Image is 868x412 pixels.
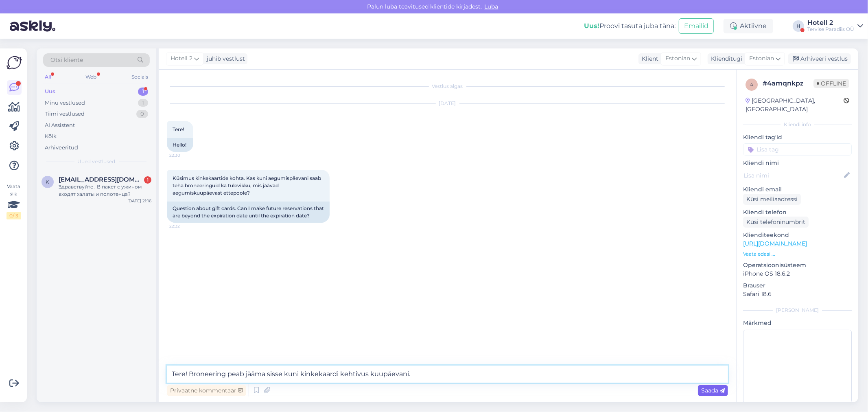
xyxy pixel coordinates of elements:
div: H [793,20,804,32]
div: 0 [136,110,148,118]
div: Küsi meiliaadressi [743,194,801,205]
div: Klienditugi [708,55,742,63]
p: Safari 18.6 [743,290,852,298]
p: iPhone OS 18.6.2 [743,270,852,278]
div: 0 / 3 [7,212,21,219]
span: Otsi kliente [50,56,83,64]
div: 1 [138,88,148,96]
div: Hotell 2 [807,20,854,26]
div: 1 [138,99,148,107]
textarea: Tere! Broneering peab jääma sisse kuni kinkekaardi kehtivus kuupäevani. [167,366,728,383]
p: Kliendi telefon [743,208,852,217]
span: 4 [750,81,753,88]
div: Klient [638,55,658,63]
div: Vaata siia [7,183,21,219]
p: Märkmed [743,319,852,327]
span: Küsimus kinkekaartide kohta. Kas kuni aegumispäevani saab teha broneeringuid ka tulevikku, mis jä... [173,175,322,196]
p: Brauser [743,281,852,290]
input: Lisa tag [743,143,852,156]
div: Tervise Paradiis OÜ [807,26,854,33]
div: Aktiivne [724,19,773,33]
span: Estonian [749,54,774,63]
img: Askly Logo [7,55,22,70]
div: All [43,72,52,82]
div: [GEOGRAPHIC_DATA], [GEOGRAPHIC_DATA] [746,96,844,114]
b: Uus! [584,22,599,30]
div: 1 [144,176,151,184]
span: Estonian [665,54,690,63]
span: Tere! [173,126,184,132]
span: Saada [701,387,725,394]
span: 22:32 [169,223,200,229]
div: Proovi tasuta juba täna: [584,21,676,31]
span: Uued vestlused [78,158,116,165]
div: Socials [130,72,150,82]
div: Question about gift cards. Can I make future reservations that are beyond the expiration date unt... [167,202,330,223]
a: [URL][DOMAIN_NAME] [743,240,807,247]
input: Lisa nimi [743,171,842,180]
div: Uus [45,88,55,96]
div: [DATE] 21:16 [127,198,151,204]
div: AI Assistent [45,121,75,129]
div: Minu vestlused [45,99,85,107]
div: Tiimi vestlused [45,110,85,118]
p: Vaata edasi ... [743,250,852,258]
span: Luba [482,3,501,10]
div: Privaatne kommentaar [167,385,246,396]
p: Kliendi tag'id [743,133,852,142]
button: Emailid [679,18,714,34]
div: Kliendi info [743,121,852,128]
div: Web [84,72,98,82]
a: Hotell 2Tervise Paradiis OÜ [807,20,863,33]
div: Vestlus algas [167,83,728,90]
div: Hello! [167,138,193,152]
span: 22:30 [169,152,200,158]
div: Küsi telefoninumbrit [743,217,809,228]
span: karbuzanova83@gmail.com [59,176,143,183]
p: Kliendi nimi [743,159,852,167]
div: juhib vestlust [203,55,245,63]
p: Operatsioonisüsteem [743,261,852,270]
span: k [46,179,50,185]
div: Kõik [45,132,57,140]
span: Hotell 2 [171,54,192,63]
p: Klienditeekond [743,231,852,239]
div: [DATE] [167,100,728,107]
div: [PERSON_NAME] [743,307,852,314]
p: Kliendi email [743,185,852,194]
div: Arhiveeritud [45,144,78,152]
div: Здравствуйте . В пакет с ужином входят халаты и полотенца? [59,183,151,198]
div: # 4amqnkpz [763,79,813,88]
div: Arhiveeri vestlus [788,53,851,64]
span: Offline [813,79,849,88]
